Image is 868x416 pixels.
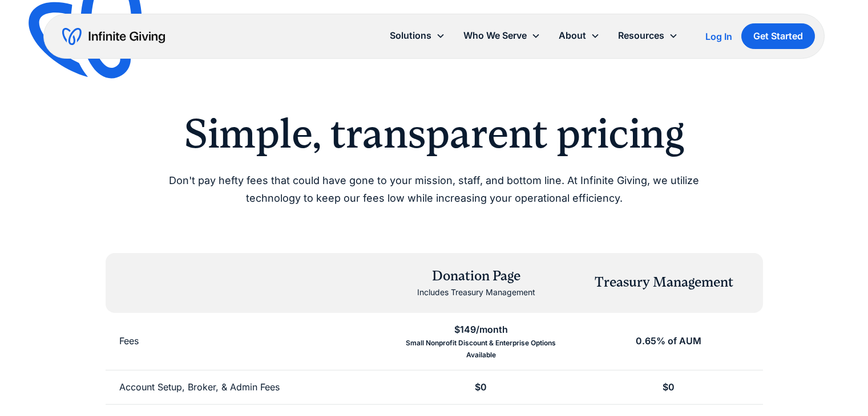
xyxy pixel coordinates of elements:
div: About [550,23,609,48]
div: 0.65% of AUM [636,333,701,349]
a: home [62,27,165,46]
div: Who We Serve [454,23,550,48]
div: $0 [475,380,487,395]
div: Treasury Management [595,273,733,292]
div: Solutions [390,28,431,43]
div: Resources [618,28,664,43]
div: $149/month [454,322,508,337]
div: Solutions [381,23,454,48]
p: Don't pay hefty fees that could have gone to your mission, staff, and bottom line. At Infinite Gi... [142,172,726,207]
div: Log In [705,32,732,41]
div: Resources [609,23,687,48]
div: $0 [663,380,675,395]
div: About [559,28,586,43]
div: Small Nonprofit Discount & Enterprise Options Available [401,337,561,361]
div: Account Setup, Broker, & Admin Fees [119,380,280,395]
a: Get Started [741,23,815,49]
div: Includes Treasury Management [417,286,535,299]
div: Who We Serve [463,28,527,43]
h2: Simple, transparent pricing [142,109,726,158]
div: Fees [119,333,139,349]
a: Log In [705,30,732,43]
div: Donation Page [417,267,535,286]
